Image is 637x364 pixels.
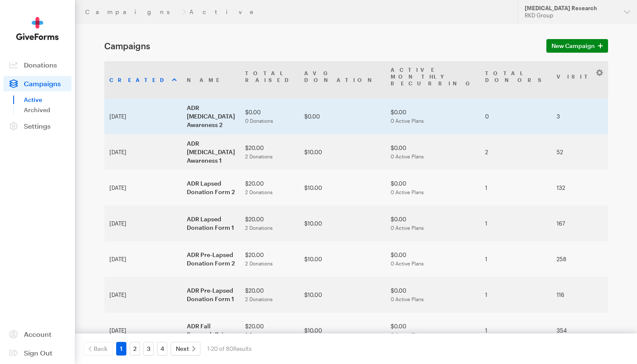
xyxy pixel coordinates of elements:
[240,99,299,134] td: $0.00
[386,170,480,206] td: $0.00
[551,313,606,348] td: 354
[24,122,51,130] span: Settings
[551,61,606,99] th: Visits: activate to sort column ascending
[299,277,386,313] td: $10.00
[245,332,273,338] span: 2 Donations
[240,206,299,241] td: $20.00
[299,313,386,348] td: $10.00
[525,5,617,12] div: [MEDICAL_DATA] Research
[182,134,240,170] td: ADR [MEDICAL_DATA] Awareness 1
[551,134,606,170] td: 52
[480,134,551,170] td: 2
[391,296,424,302] span: 0 Active Plans
[299,99,386,134] td: $0.00
[104,313,182,348] td: [DATE]
[386,61,480,99] th: Active MonthlyRecurring: activate to sort column ascending
[551,277,606,313] td: 116
[480,99,551,134] td: 0
[104,206,182,241] td: [DATE]
[386,241,480,277] td: $0.00
[245,118,273,124] span: 0 Donations
[85,8,179,15] a: Campaigns
[240,313,299,348] td: $20.00
[3,76,71,91] a: Campaigns
[104,134,182,170] td: [DATE]
[104,241,182,277] td: [DATE]
[391,260,424,266] span: 0 Active Plans
[546,39,608,53] a: New Campaign
[240,241,299,277] td: $20.00
[240,277,299,313] td: $20.00
[3,57,71,73] a: Donations
[3,345,71,361] a: Sign Out
[299,241,386,277] td: $10.00
[240,61,299,99] th: TotalRaised: activate to sort column ascending
[245,260,273,266] span: 2 Donations
[551,99,606,134] td: 3
[3,119,71,134] a: Settings
[299,170,386,206] td: $10.00
[551,41,595,51] span: New Campaign
[182,61,240,99] th: Name: activate to sort column ascending
[240,170,299,206] td: $20.00
[104,277,182,313] td: [DATE]
[240,134,299,170] td: $20.00
[24,105,71,115] a: Archived
[391,225,424,231] span: 0 Active Plans
[104,61,182,99] th: Created: activate to sort column ascending
[24,61,57,69] span: Donations
[299,134,386,170] td: $10.00
[104,99,182,134] td: [DATE]
[24,79,61,87] span: Campaigns
[551,241,606,277] td: 258
[245,189,273,195] span: 2 Donations
[16,17,59,40] img: GiveForms
[245,296,273,302] span: 2 Donations
[207,342,251,356] div: 1-20 of 80
[24,349,52,357] span: Sign Out
[386,99,480,134] td: $0.00
[386,277,480,313] td: $0.00
[480,170,551,206] td: 1
[104,41,536,51] h1: Campaigns
[24,95,71,105] a: Active
[130,342,140,356] a: 2
[480,241,551,277] td: 1
[245,225,273,231] span: 2 Donations
[182,99,240,134] td: ADR [MEDICAL_DATA] Awareness 2
[104,170,182,206] td: [DATE]
[182,313,240,348] td: ADR Fall Research Drive
[299,61,386,99] th: AvgDonation: activate to sort column ascending
[391,118,424,124] span: 0 Active Plans
[391,153,424,159] span: 0 Active Plans
[182,241,240,277] td: ADR Pre-Lapsed Donation Form 2
[233,345,251,352] span: Results
[480,206,551,241] td: 1
[551,170,606,206] td: 132
[171,342,200,356] a: Next
[386,134,480,170] td: $0.00
[386,206,480,241] td: $0.00
[391,332,424,338] span: 0 Active Plans
[143,342,154,356] a: 3
[182,170,240,206] td: ADR Lapsed Donation Form 2
[391,189,424,195] span: 0 Active Plans
[3,327,71,342] a: Account
[245,153,273,159] span: 2 Donations
[24,330,51,338] span: Account
[480,61,551,99] th: TotalDonors: activate to sort column ascending
[480,277,551,313] td: 1
[480,313,551,348] td: 1
[176,344,189,354] span: Next
[182,206,240,241] td: ADR Lapsed Donation Form 1
[157,342,167,356] a: 4
[182,277,240,313] td: ADR Pre-Lapsed Donation Form 1
[525,12,617,19] div: RKD Group
[386,313,480,348] td: $0.00
[299,206,386,241] td: $10.00
[551,206,606,241] td: 167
